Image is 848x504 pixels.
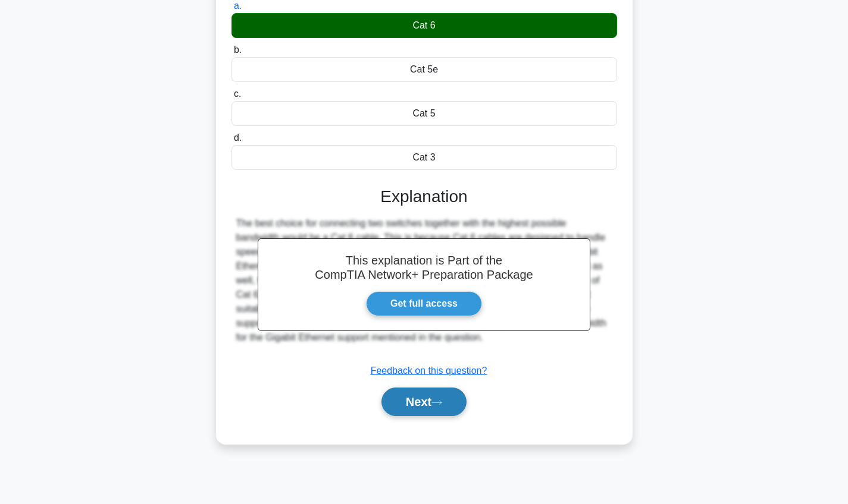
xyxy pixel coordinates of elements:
[234,89,241,99] span: c.
[231,101,617,126] div: Cat 5
[234,45,242,55] span: b.
[366,291,482,316] a: Get full access
[231,13,617,38] div: Cat 6
[381,388,467,416] button: Next
[231,57,617,82] div: Cat 5e
[236,216,612,345] div: The best choice for connecting two switches together with the highest possible bandwidth would be...
[231,145,617,170] div: Cat 3
[371,366,487,376] a: Feedback on this question?
[239,187,610,207] h3: Explanation
[234,1,242,11] span: a.
[234,133,242,143] span: d.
